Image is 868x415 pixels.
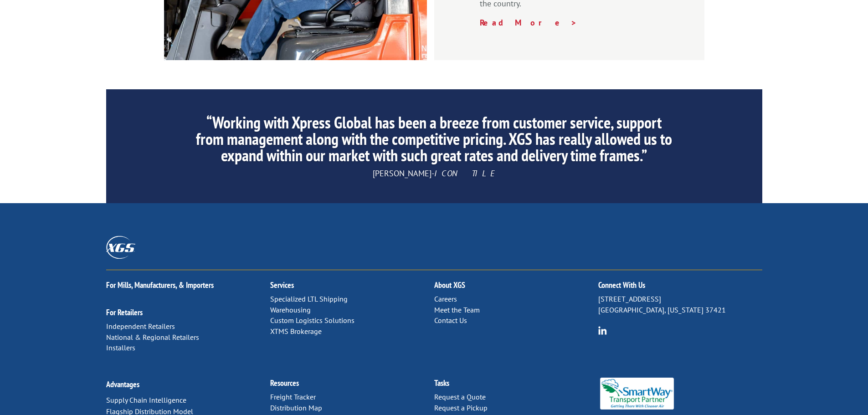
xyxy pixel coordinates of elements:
[598,378,676,410] img: Smartway_Logo
[598,281,762,294] h2: Connect With Us
[434,316,467,325] a: Contact Us
[106,307,143,318] a: For Retailers
[434,280,465,290] a: About XGS
[270,280,294,290] a: Services
[373,168,431,179] span: [PERSON_NAME]
[270,378,299,388] a: Resources
[598,326,607,335] img: group-6
[106,379,139,389] a: Advantages
[106,322,175,331] a: Independent Retailers
[270,392,316,401] a: Freight Tracker
[434,294,457,303] a: Careers
[270,305,311,314] a: Warehousing
[434,305,480,314] a: Meet the Team
[191,114,676,168] h2: “Working with Xpress Global has been a breeze from customer service, support from management alon...
[106,236,135,258] img: XGS_Logos_ALL_2024_All_White
[106,333,199,342] a: National & Regional Retailers
[431,168,434,179] span: -
[480,17,577,28] a: Read More >
[434,168,496,179] span: ICON TILE
[270,403,322,412] a: Distribution Map
[598,294,762,316] p: [STREET_ADDRESS] [GEOGRAPHIC_DATA], [US_STATE] 37421
[106,280,214,290] a: For Mills, Manufacturers, & Importers
[270,327,322,336] a: XTMS Brokerage
[434,379,598,392] h2: Tasks
[106,395,186,405] a: Supply Chain Intelligence
[270,294,348,303] a: Specialized LTL Shipping
[434,403,488,412] a: Request a Pickup
[106,343,135,352] a: Installers
[434,392,486,401] a: Request a Quote
[270,316,354,325] a: Custom Logistics Solutions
